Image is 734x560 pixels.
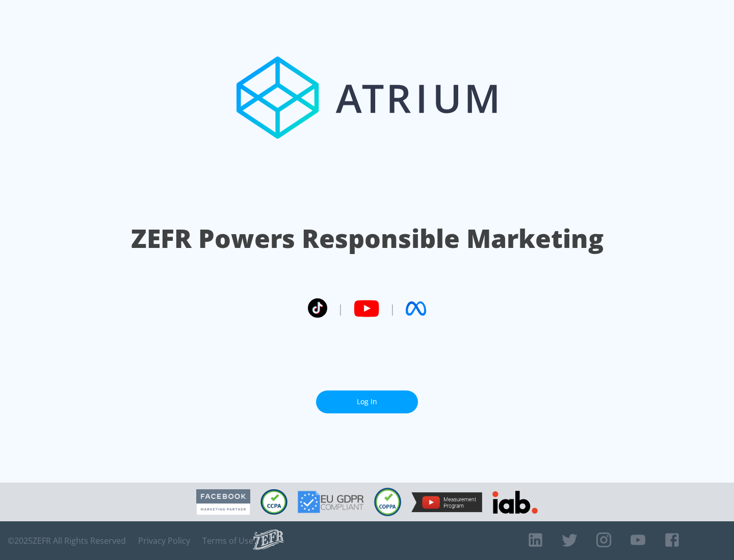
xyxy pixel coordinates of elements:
a: Log In [316,390,418,413]
img: YouTube Measurement Program [411,492,482,512]
img: COPPA Compliant [374,488,401,516]
img: Facebook Marketing Partner [196,489,250,515]
img: IAB [492,491,538,514]
a: Privacy Policy [138,536,190,546]
a: Terms of Use [202,536,253,546]
h1: ZEFR Powers Responsible Marketing [131,221,604,256]
span: | [337,301,344,316]
img: GDPR Compliant [298,491,364,513]
span: | [389,301,396,316]
img: CCPA Compliant [260,489,287,515]
span: © 2025 ZEFR All Rights Reserved [8,536,126,546]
